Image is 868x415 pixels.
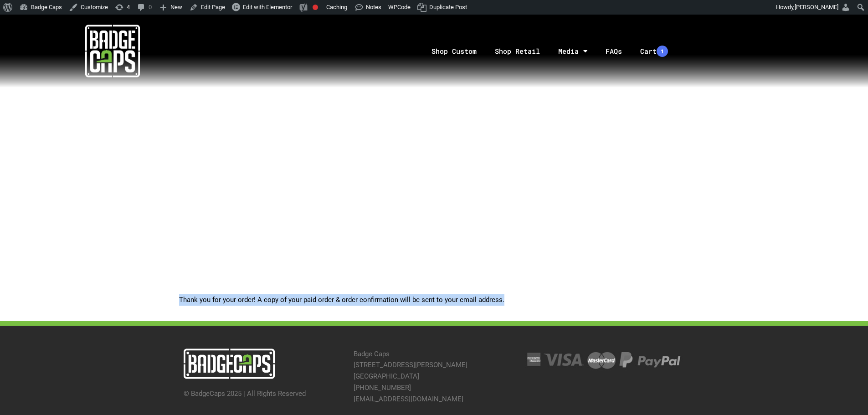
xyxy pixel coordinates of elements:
[179,43,689,285] iframe: Form
[313,5,318,10] div: Focus keyphrase not set
[422,27,486,75] a: Shop Custom
[354,384,411,392] a: [PHONE_NUMBER]
[822,371,868,415] iframe: Chat Widget
[179,296,504,304] span: Thank you for your order! A copy of your paid order & order confirmation will be sent to your ema...
[522,348,683,371] img: Credit Cards Accepted
[795,4,838,10] span: [PERSON_NAME]
[354,395,463,403] a: [EMAIL_ADDRESS][DOMAIN_NAME]
[243,4,292,10] span: Edit with Elementor
[354,350,467,381] a: Badge Caps[STREET_ADDRESS][PERSON_NAME][GEOGRAPHIC_DATA]
[549,27,596,75] a: Media
[184,348,275,379] img: badgecaps horizontal logo with green accent
[184,388,344,400] p: © BadgeCaps 2025 | All Rights Reserved
[596,27,631,75] a: FAQs
[631,27,677,75] a: Cart1
[486,27,549,75] a: Shop Retail
[85,24,140,78] img: badgecaps white logo with green acccent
